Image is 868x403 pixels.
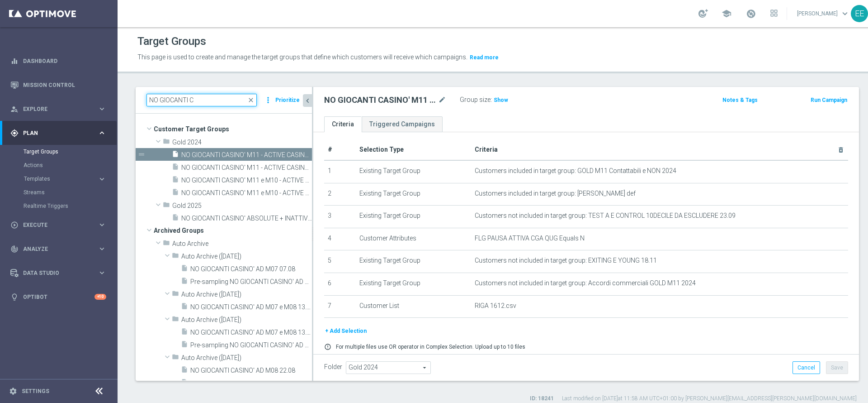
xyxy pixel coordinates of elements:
[172,188,179,199] i: insert_drive_file
[24,175,107,182] button: Templates keyboard_arrow_right
[303,94,312,107] button: chevron_left
[23,222,98,228] span: Execute
[24,145,117,158] div: Target Groups
[190,303,312,311] span: NO GIOCANTI CASINO&#x27; AD M07 e M08 13.08
[356,250,471,273] td: Existing Target Group
[172,240,312,248] span: Auto Archive
[10,105,19,113] i: person_search
[10,130,107,137] button: gps_fixed Plan keyboard_arrow_right
[356,160,471,183] td: Existing Target Group
[23,106,98,112] span: Explore
[324,228,356,250] td: 4
[172,176,179,186] i: insert_drive_file
[172,252,179,262] i: folder
[10,58,107,65] button: equalizer Dashboard
[324,326,368,336] button: + Add Selection
[10,221,19,229] i: play_circle_outline
[24,186,117,199] div: Streams
[562,395,857,403] label: Last modified on [DATE] at 11:58 AM UTC+01:00 by [PERSON_NAME][EMAIL_ADDRESS][PERSON_NAME][DOMAIN...
[475,257,657,264] span: Customers not included in target group: EXITING E YOUNG 18.11
[722,9,731,19] span: school
[181,189,312,197] span: NO GIOCANTI CASINO&#x27; M11 e M10 - ACTIVE CASINO&#x27;2024 -GGR 2024&gt;2k&#x20AC; - GGR CASINO...
[24,199,117,213] div: Realtime Triggers
[181,277,188,288] i: insert_drive_file
[181,379,188,389] i: insert_drive_file
[10,129,19,137] i: gps_fixed
[324,343,331,350] i: error_outline
[94,294,106,300] div: +10
[336,343,525,350] p: For multiple files use OR operator in Complex Selection. Upload up to 10 files
[475,167,676,175] span: Customers included in target group: GOLD M11 Contattabili e NON 2024
[324,139,356,160] th: #
[24,158,117,172] div: Actions
[356,228,471,250] td: Customer Attributes
[793,361,820,374] button: Cancel
[303,96,312,105] i: chevron_left
[10,106,107,113] button: person_search Explore keyboard_arrow_right
[181,291,312,298] span: Auto Archive (2025-02-09)
[181,316,312,324] span: Auto Archive (2025-02-10)
[181,253,312,260] span: Auto Archive (2025-02-04)
[172,202,312,210] span: Gold 2025
[181,177,312,184] span: NO GIOCANTI CASINO&#x27; M11 e M10 - ACTIVE CASINO&#x27; 2024 -GGR 2024&gt;2k&#x20AC; - GGR CASIN...
[10,285,106,309] div: Optibot
[23,73,106,97] a: Mission Control
[264,94,273,106] i: more_vert
[172,315,179,326] i: folder
[146,94,257,106] input: Quick find group or folder
[10,57,19,65] i: equalizer
[837,146,844,154] i: delete_forever
[137,53,467,61] span: This page is used to create and manage the target groups that define which customers will receive...
[796,7,851,20] a: [PERSON_NAME]keyboard_arrow_down
[181,302,188,313] i: insert_drive_file
[24,176,89,182] span: Templates
[24,148,94,155] a: Target Groups
[324,116,362,132] a: Criteria
[181,151,312,159] span: NO GIOCANTI CASINO&#x27; M11 - ACTIVE CASINO&#x27; M10 - GGR 2024&gt;2k&#x20AC; -GGR CASINO&#x27;...
[163,138,170,148] i: folder
[362,116,443,132] a: Triggered Campaigns
[24,176,98,182] div: Templates
[324,363,342,371] label: Folder
[190,379,312,387] span: PRESAMPLING-NO GIOCANTI CASINO&#x27; AD M08 22.08
[722,95,759,105] button: Notes & Tags
[190,341,312,349] span: Pre-sampling NO GIOCANTI CASINO&#x27; AD M07 e M08 13.08
[23,49,106,73] a: Dashboard
[181,215,312,222] span: NO GIOCANTI CASINO&#x27; ABSOLUTE &#x2B; INATTIVI CASINO&#x27; LAST2M (M03-M04) MA ACTIVE CASINO&...
[10,269,107,277] button: Data Studio keyboard_arrow_right
[324,273,356,295] td: 6
[324,183,356,206] td: 2
[475,302,516,310] span: RIGA 1612.csv
[10,129,98,137] div: Plan
[10,269,98,277] div: Data Studio
[98,245,106,253] i: keyboard_arrow_right
[469,53,500,62] button: Read more
[10,73,106,97] div: Mission Control
[172,163,179,173] i: insert_drive_file
[10,221,98,229] div: Execute
[356,139,471,160] th: Selection Type
[10,293,19,301] i: lightbulb
[475,212,736,220] span: Customers not included in target group: TEST A E CONTROL 10DECILE DA ESCLUDERE 23.09
[10,293,107,301] div: lightbulb Optibot +10
[172,353,179,364] i: folder
[356,295,471,318] td: Customer List
[24,162,94,169] a: Actions
[24,202,94,210] a: Realtime Triggers
[9,387,17,395] i: settings
[190,278,312,286] span: Pre-sampling NO GIOCANTI CASINO&#x27; AD M07 07.08
[324,160,356,183] td: 1
[10,221,107,229] button: play_circle_outline Execute keyboard_arrow_right
[530,395,554,403] label: ID: 18241
[10,245,107,253] button: track_changes Analyze keyboard_arrow_right
[247,96,255,104] span: close
[851,5,868,22] div: EE
[475,146,498,153] span: Criteria
[810,95,848,105] button: Run Campaign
